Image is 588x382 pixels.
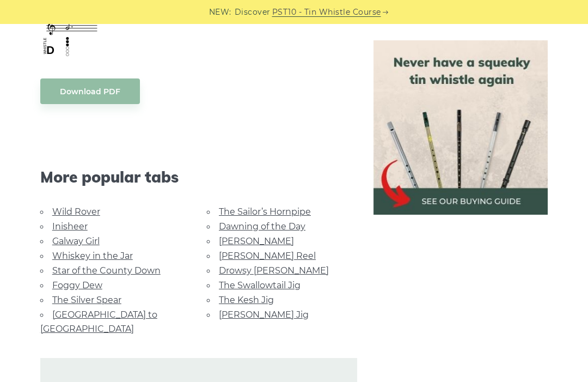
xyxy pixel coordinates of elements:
a: Galway Girl [52,236,100,246]
a: Drowsy [PERSON_NAME] [219,265,329,276]
a: [PERSON_NAME] Reel [219,251,316,261]
a: The Sailor’s Hornpipe [219,207,311,217]
span: NEW: [209,6,231,19]
span: More popular tabs [40,168,358,186]
a: [GEOGRAPHIC_DATA] to [GEOGRAPHIC_DATA] [40,310,157,334]
a: The Swallowtail Jig [219,280,301,290]
span: Discover [235,6,271,19]
a: Inisheer [52,221,88,232]
a: Whiskey in the Jar [52,251,133,261]
a: Star of the County Down [52,265,161,276]
a: Download PDF [40,78,140,104]
a: Dawning of the Day [219,221,305,232]
img: tin whistle buying guide [373,40,548,215]
a: The Kesh Jig [219,295,274,305]
a: Wild Rover [52,207,100,217]
a: [PERSON_NAME] Jig [219,310,309,320]
a: Foggy Dew [52,280,102,290]
a: PST10 - Tin Whistle Course [272,6,381,19]
a: The Silver Spear [52,295,121,305]
a: [PERSON_NAME] [219,236,294,246]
